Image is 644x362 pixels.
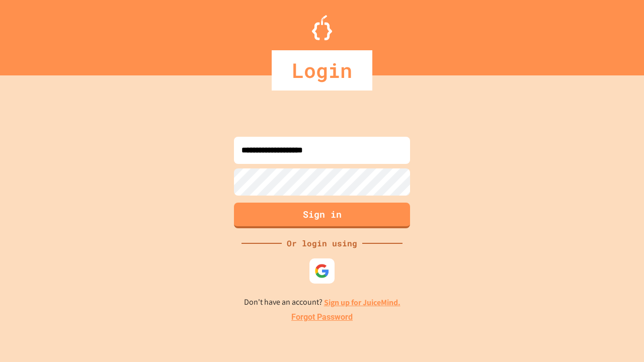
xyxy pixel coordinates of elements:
a: Sign up for JuiceMind. [324,297,400,308]
div: Or login using [282,237,362,249]
div: Login [272,50,372,90]
a: Forgot Password [291,311,353,323]
p: Don't have an account? [244,296,400,309]
img: google-icon.svg [314,263,330,279]
button: Sign in [234,203,410,228]
img: Logo.svg [312,15,332,40]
